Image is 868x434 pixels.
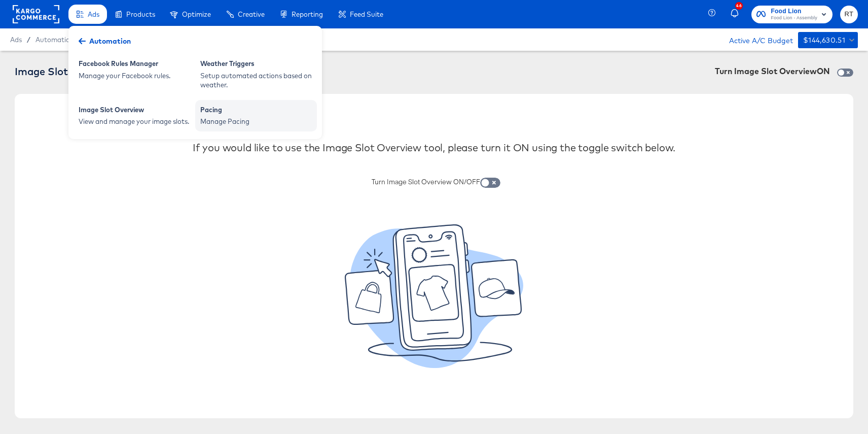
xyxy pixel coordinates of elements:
span: Ads [10,36,22,44]
span: Food Lion [771,6,817,17]
span: Ads [88,10,99,18]
span: RT [844,9,854,20]
span: Reporting [292,10,323,18]
div: If you would like to use the Image Slot Overview tool, please turn it ON using the toggle switch ... [193,142,676,154]
span: / [22,36,35,44]
span: Automation [35,36,74,44]
button: $144,630.51 [798,32,858,48]
button: 46 [729,5,746,24]
div: Active A/C Budget [718,32,793,47]
div: Turn Image Slot Overview ON/OFF [372,177,496,187]
span: Products [126,10,155,18]
span: Creative [238,10,265,18]
button: RT [840,6,858,23]
span: Optimize [182,10,211,18]
span: Feed Suite [350,10,383,18]
button: Food LionFood Lion - Assembly [751,6,833,23]
div: Turn Image Slot Overview ON [715,65,830,77]
div: $144,630.51 [803,34,845,47]
div: 46 [735,2,743,10]
span: Food Lion - Assembly [771,14,817,22]
div: Image Slot Overview [15,65,117,78]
